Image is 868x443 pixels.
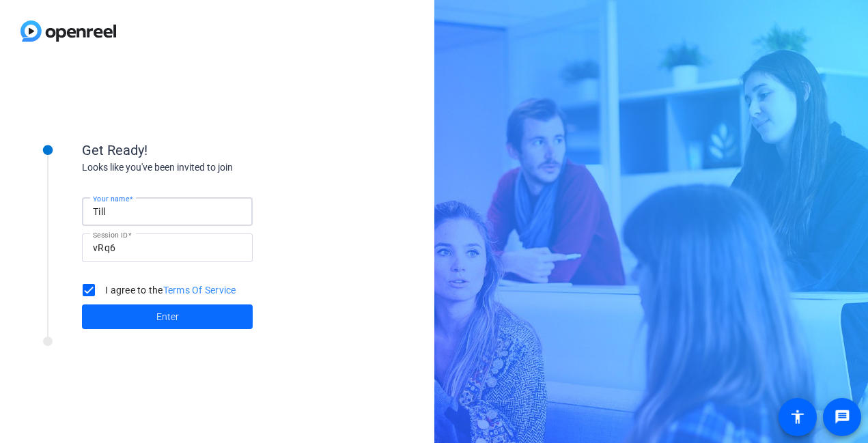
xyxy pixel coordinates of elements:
a: Terms Of Service [163,285,236,296]
button: Enter [82,304,253,329]
mat-label: Your name [93,195,129,203]
div: Get Ready! [82,140,355,160]
mat-label: Session ID [93,231,128,239]
mat-icon: message [834,409,850,425]
label: I agree to the [102,283,236,297]
div: Looks like you've been invited to join [82,160,355,175]
mat-icon: accessibility [789,409,806,425]
span: Enter [156,310,179,324]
